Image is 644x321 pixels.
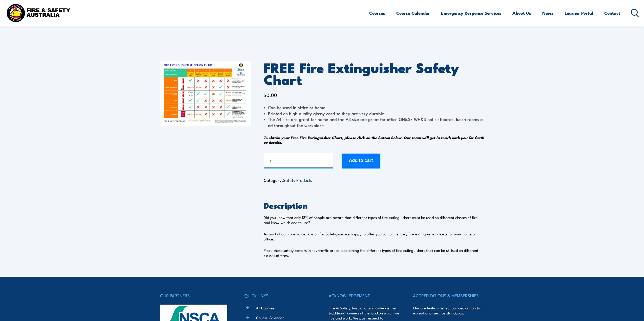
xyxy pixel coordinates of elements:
[396,6,430,20] a: Course Calendar
[565,6,593,20] a: Learner Portal
[542,6,553,20] a: News
[342,154,380,169] button: Add to cart
[264,91,266,98] span: $
[512,6,531,20] a: About Us
[264,177,312,183] span: Category:
[256,305,274,310] a: All Courses
[264,61,484,85] h1: FREE Fire Extinguisher Safety Chart
[160,61,251,126] img: FREE Fire Extinguisher Safety Chart
[413,292,484,299] h4: ACCREDITATIONS & MEMBERSHIPS
[264,215,484,225] p: Did you know that only 13% of people are aware that different types of fire extinguishers must be...
[160,292,231,299] h4: OUR PARTNERS
[264,153,333,168] input: Product quantity
[264,135,484,145] em: To obtain your Free Fire Extinguisher Chart, please click on the button below. Our team will get ...
[264,91,277,98] bdi: 0.00
[329,292,400,299] h4: ACKNOWLEDGEMENT
[264,116,484,128] li: The A4 size are great for home and the A3 size are great for office OH&S/ WH&S notice boards, lun...
[264,110,484,116] li: Printed on high quality glossy card so they are very durable
[264,104,484,110] li: Can be used in office or home
[283,177,312,183] a: Safety Products
[413,305,484,315] p: Our credentials reflect our dedication to exceptional service standards.
[244,292,315,299] h4: QUICK LINKS
[264,248,484,258] p: Place these safety posters in key traffic areas, explaining the different types of fire extinguis...
[604,6,620,20] a: Contact
[256,315,284,320] a: Course Calendar
[441,6,501,20] a: Emergency Response Services
[264,231,484,241] p: As part of our core value Passion for Safety, we are happy to offer you complimentary fire exting...
[264,202,484,209] h2: Description
[369,6,385,20] a: Courses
